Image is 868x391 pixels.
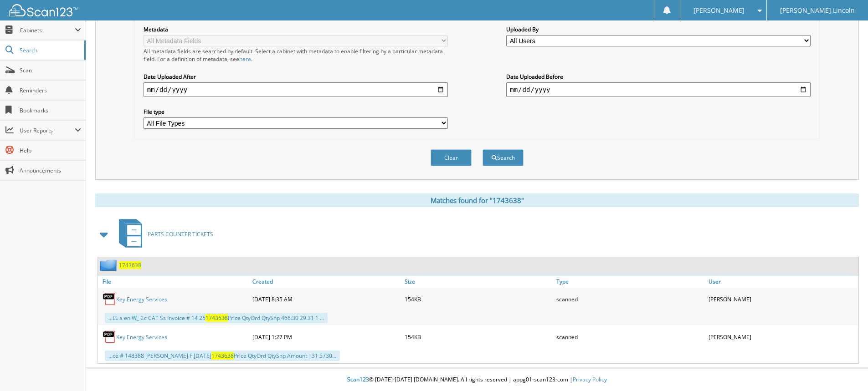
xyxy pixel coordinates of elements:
label: Uploaded By [506,25,811,33]
img: PDF.png [103,330,116,344]
span: Bookmarks [20,107,81,114]
img: PDF.png [103,292,116,306]
button: Clear [431,149,472,166]
a: here [239,55,251,63]
a: Privacy Policy [573,376,607,383]
input: start [144,82,448,97]
span: Search [20,46,80,54]
span: Cabinets [20,26,75,34]
a: User [706,275,858,288]
div: ...ce # 148388 [PERSON_NAME] F [DATE] Price QtyOrd QtyShp Amount |31 5730... [105,350,340,361]
label: Date Uploaded After [144,73,448,81]
span: Scan123 [347,376,369,383]
a: 1743638 [119,261,141,269]
img: scan123-logo-white.svg [9,4,77,16]
span: [PERSON_NAME] Lincoln [780,8,855,13]
a: File [98,275,250,288]
span: User Reports [20,127,75,134]
a: PARTS COUNTER TICKETS [113,216,213,252]
div: 154KB [402,290,555,308]
iframe: Chat Widget [822,347,868,391]
label: File type [144,108,448,116]
div: Matches found for "1743638" [95,193,859,207]
div: 154KB [402,328,555,346]
span: Help [20,147,81,154]
a: Size [402,275,555,288]
span: Reminders [20,86,81,94]
div: [PERSON_NAME] [706,328,858,346]
div: scanned [554,290,706,308]
span: Scan [20,66,81,74]
div: © [DATE]-[DATE] [DOMAIN_NAME]. All rights reserved | appg01-scan123-com | [86,369,868,391]
span: Announcements [20,167,81,174]
a: Key Energy Services [116,333,167,341]
div: [PERSON_NAME] [706,290,858,308]
button: Search [483,149,524,166]
span: 1743638 [211,352,234,360]
div: scanned [554,328,706,346]
label: Date Uploaded Before [506,73,811,81]
a: Key Energy Services [116,295,167,303]
label: Metadata [144,25,448,33]
span: PARTS COUNTER TICKETS [148,230,213,238]
a: Created [250,275,402,288]
img: folder2.png [100,259,119,271]
span: [PERSON_NAME] [693,8,745,13]
a: Type [554,275,706,288]
input: end [506,82,811,97]
div: All metadata fields are searched by default. Select a cabinet with metadata to enable filtering b... [144,47,448,63]
div: ...LL a en W_ Cc CAT Ss Invoice # 14 25 Price QtyOrd QtyShp 466.30 29.31 1 ... [105,313,328,323]
span: 1743638 [205,314,228,322]
div: [DATE] 8:35 AM [250,290,402,308]
div: [DATE] 1:27 PM [250,328,402,346]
